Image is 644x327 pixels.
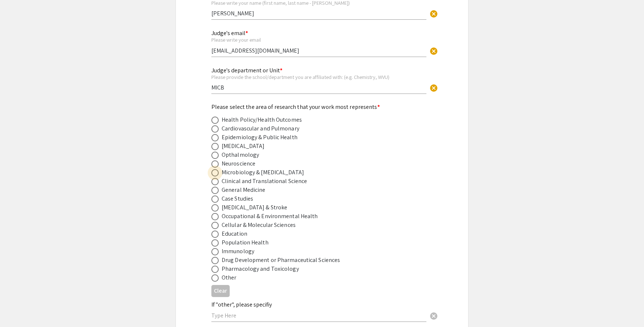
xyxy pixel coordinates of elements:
mat-label: Please select the area of research that your work most represents [211,103,380,111]
div: [MEDICAL_DATA] & Stroke [222,203,287,212]
div: Occupational & Environmental Health [222,212,318,221]
div: Health Policy/Health Outcomes [222,115,302,124]
div: Pharmacology and Toxicology [222,265,299,273]
div: Cellular & Molecular Sciences [222,221,296,229]
div: Case Studies [222,194,253,203]
div: Neuroscience [222,159,255,168]
input: Type Here [211,312,426,319]
span: cancel [429,47,438,56]
div: Immunology [222,247,254,256]
mat-label: Judge's email [211,29,248,37]
div: General Medicine [222,186,266,194]
span: cancel [429,84,438,92]
div: Epidemiology & Public Health [222,133,297,142]
button: Clear [426,80,441,95]
span: cancel [429,9,438,18]
button: Clear [426,308,441,323]
div: Clinical and Translational Science [222,177,307,186]
span: cancel [429,312,438,320]
mat-label: Judge's department or Unit [211,66,282,74]
input: Type Here [211,84,426,91]
div: Please write your email [211,37,426,43]
div: Drug Development or Pharmaceutical Sciences [222,256,340,265]
div: Microbiology & [MEDICAL_DATA] [222,168,304,177]
div: Education [222,229,247,238]
button: Clear [211,285,230,297]
mat-label: If "other", please specifiy [211,301,272,308]
div: Please provide the school/department you are affiliated with: (e.g. Chemistry, WVU) [211,74,426,80]
input: Type Here [211,9,426,17]
button: Clear [426,6,441,21]
div: Population Health [222,238,269,247]
button: Clear [426,43,441,58]
div: Cardiovascular and Pulmonary [222,124,299,133]
input: Type Here [211,47,426,54]
div: [MEDICAL_DATA] [222,142,264,151]
iframe: Chat [5,294,31,322]
div: Other [222,273,237,282]
div: Opthalmology [222,151,259,159]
